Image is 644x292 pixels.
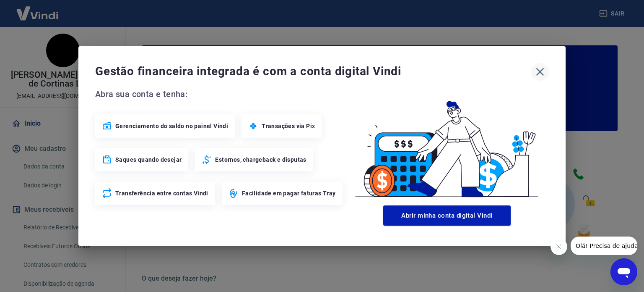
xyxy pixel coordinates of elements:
[95,63,531,80] span: Gestão financeira integrada é com a conta digital Vindi
[571,237,637,255] iframe: Mensagem da empresa
[215,155,306,164] span: Estornos, chargeback e disputas
[115,122,228,130] span: Gerenciamento do saldo no painel Vindi
[551,238,567,255] iframe: Fechar mensagem
[95,87,345,101] span: Abra sua conta e tenha:
[5,6,70,13] span: Olá! Precisa de ajuda?
[345,87,549,202] img: Good Billing
[262,122,315,130] span: Transações via Pix
[115,155,182,164] span: Saques quando desejar
[383,205,511,226] button: Abrir minha conta digital Vindi
[115,189,208,197] span: Transferência entre contas Vindi
[242,189,336,197] span: Facilidade em pagar faturas Tray
[610,258,637,285] iframe: Botão para abrir a janela de mensagens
